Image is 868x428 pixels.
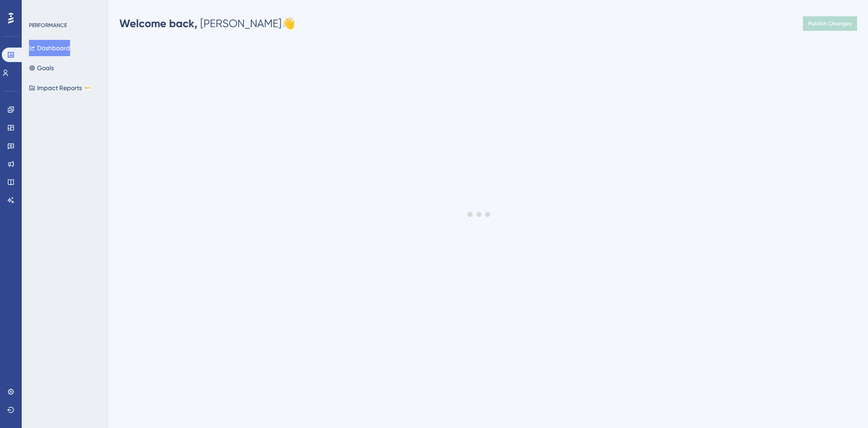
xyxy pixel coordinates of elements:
span: Publish Changes [808,20,852,27]
div: [PERSON_NAME] 👋 [119,16,295,31]
div: PERFORMANCE [29,22,67,29]
div: BETA [84,86,92,90]
button: Dashboard [29,40,70,56]
span: Welcome back, [119,17,198,30]
button: Publish Changes [803,16,857,31]
button: Goals [29,60,54,76]
button: Impact ReportsBETA [29,80,92,96]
